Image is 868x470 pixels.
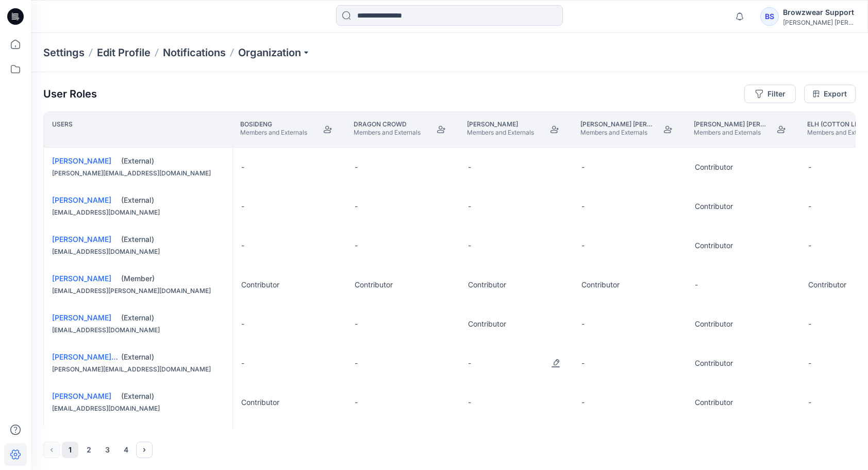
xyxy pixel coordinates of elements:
a: [PERSON_NAME] [PERSON_NAME] [52,352,173,361]
p: [PERSON_NAME] [PERSON_NAME] Library [694,120,768,128]
div: (External) [121,313,224,323]
p: - [241,319,244,329]
a: [PERSON_NAME] [52,274,111,283]
a: Edit Profile [97,45,151,60]
p: - [468,358,471,368]
p: Contributor [695,201,733,212]
div: (External) [121,234,224,245]
p: Settings [43,45,85,60]
p: - [468,397,471,408]
p: Contributor [695,319,733,329]
p: Members and Externals [580,128,655,137]
p: Users [52,120,73,139]
div: Browzwear Support [783,6,855,19]
p: - [355,162,358,172]
button: Edit Role [546,354,565,372]
p: Members and Externals [354,128,421,137]
div: [EMAIL_ADDRESS][DOMAIN_NAME] [52,403,224,414]
p: - [355,201,358,212]
div: [PERSON_NAME][EMAIL_ADDRESS][DOMAIN_NAME] [52,364,224,375]
p: - [241,162,244,172]
div: BS [760,7,779,26]
p: [PERSON_NAME] [PERSON_NAME] [580,120,655,128]
div: (Member) [121,273,224,284]
p: Bosideng [240,120,307,128]
div: (External) [121,195,224,205]
p: Contributor [241,280,279,290]
p: - [355,358,358,368]
div: (External) [121,156,224,166]
button: Join [545,120,564,139]
p: - [581,397,585,408]
p: - [355,319,358,329]
div: [EMAIL_ADDRESS][DOMAIN_NAME] [52,325,224,335]
a: Export [804,85,856,103]
p: Members and Externals [467,128,534,137]
div: [EMAIL_ADDRESS][PERSON_NAME][DOMAIN_NAME] [52,286,224,296]
button: Next [136,442,153,458]
a: [PERSON_NAME] [52,392,111,400]
p: Contributor [468,319,506,329]
p: - [581,201,585,212]
p: - [581,162,585,172]
p: - [808,240,811,251]
button: Join [432,120,450,139]
p: User Roles [43,88,97,100]
p: Contributor [581,280,620,290]
a: [PERSON_NAME] [52,313,111,322]
p: Members and Externals [694,128,768,137]
p: Contributor [695,397,733,408]
p: - [808,319,811,329]
button: Join [772,120,791,139]
div: (External) [121,352,224,362]
div: [PERSON_NAME] [PERSON_NAME] [783,19,855,26]
p: - [808,358,811,368]
a: [PERSON_NAME] [52,156,111,165]
p: - [695,280,698,290]
p: Dragon Crowd [354,120,421,128]
p: - [581,319,585,329]
p: - [581,240,585,251]
p: - [581,358,585,368]
button: Filter [744,85,796,103]
p: - [241,240,244,251]
p: - [355,397,358,408]
div: [EMAIL_ADDRESS][DOMAIN_NAME] [52,247,224,257]
p: - [241,201,244,212]
button: 3 [99,442,115,458]
p: Contributor [468,280,506,290]
button: 4 [118,442,134,458]
p: Members and Externals [240,128,307,137]
p: [PERSON_NAME] [467,120,534,128]
button: Join [659,120,677,139]
button: 2 [80,442,97,458]
p: - [808,397,811,408]
div: [EMAIL_ADDRESS][DOMAIN_NAME] [52,207,224,218]
p: Contributor [695,358,733,368]
div: [PERSON_NAME][EMAIL_ADDRESS][DOMAIN_NAME] [52,168,224,179]
a: Notifications [163,45,226,60]
p: - [468,162,471,172]
p: - [355,240,358,251]
a: [PERSON_NAME] [52,196,111,204]
p: - [468,240,471,251]
button: Join [319,120,337,139]
a: [PERSON_NAME] [52,235,111,244]
p: Contributor [695,240,733,251]
p: Contributor [355,280,393,290]
p: Contributor [241,397,279,408]
p: - [808,162,811,172]
p: - [468,201,471,212]
p: - [241,358,244,368]
p: Contributor [808,280,846,290]
p: Contributor [695,162,733,172]
p: - [808,201,811,212]
div: (External) [121,391,224,401]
